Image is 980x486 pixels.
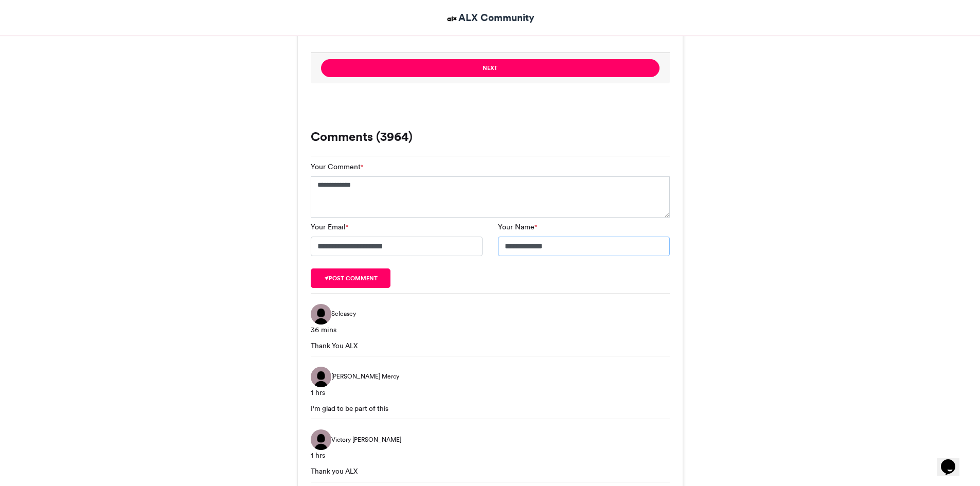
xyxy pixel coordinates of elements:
[446,10,534,25] a: ALX Community
[311,161,363,172] label: Your Comment
[331,309,356,318] span: Seleasey
[321,59,660,77] button: Next
[311,340,670,351] div: Thank You ALX
[331,435,401,444] span: Victory [PERSON_NAME]
[311,367,331,387] img: Micheal
[311,466,670,476] div: Thank you ALX
[446,12,458,25] img: ALX Community
[311,304,331,325] img: Seleasey
[311,450,670,461] div: 1 hrs
[311,222,348,232] label: Your Email
[498,222,537,232] label: Your Name
[311,403,670,413] div: I'm glad to be part of this
[311,429,331,450] img: Victory
[311,387,670,398] div: 1 hrs
[331,372,399,381] span: [PERSON_NAME] Mercy
[937,445,970,476] iframe: chat widget
[311,131,670,143] h3: Comments (3964)
[311,268,391,288] button: Post comment
[311,325,670,335] div: 36 mins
